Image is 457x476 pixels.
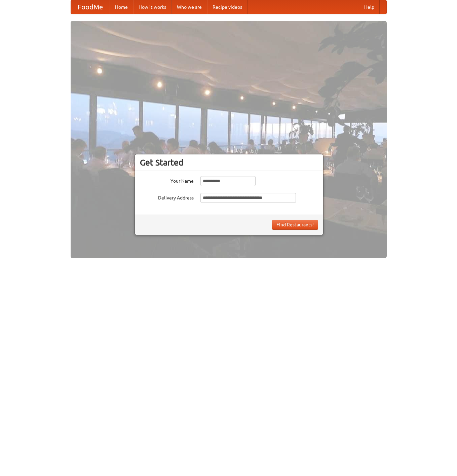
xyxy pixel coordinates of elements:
button: Find Restaurants! [272,220,318,230]
a: Home [110,0,133,14]
a: Who we are [172,0,207,14]
h3: Get Started [140,157,318,168]
a: Help [359,0,380,14]
a: Recipe videos [207,0,247,14]
a: FoodMe [71,0,110,14]
label: Delivery Address [140,193,194,201]
a: How it works [133,0,172,14]
label: Your Name [140,176,194,184]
